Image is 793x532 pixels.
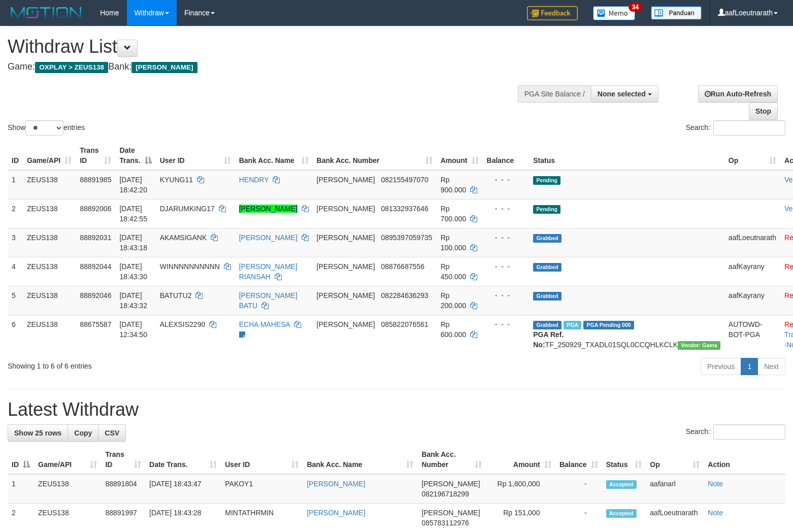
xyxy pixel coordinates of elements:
span: Rp 600.000 [441,320,467,339]
input: Search: [713,120,785,136]
span: AKAMSIGANK [160,234,207,242]
span: 88892006 [80,205,111,213]
input: Search: [713,424,785,440]
a: Run Auto-Refresh [698,85,778,103]
img: Feedback.jpg [527,6,578,20]
td: 4 [8,257,23,286]
span: [PERSON_NAME] [317,234,375,242]
span: [PERSON_NAME] [317,176,375,184]
span: ALEXSIS2290 [160,320,206,328]
a: ECHA MAHESA [239,320,290,328]
select: Showentries [25,120,63,136]
div: Showing 1 to 6 of 6 entries [8,357,323,371]
span: KYUNG11 [160,176,193,184]
span: OXPLAY > ZEUS138 [35,62,108,73]
span: [PERSON_NAME] [421,509,480,517]
td: ZEUS138 [23,257,76,286]
img: Button%20Memo.svg [593,6,636,20]
span: [PERSON_NAME] [317,262,375,271]
td: 2 [8,199,23,228]
td: 3 [8,228,23,257]
td: ZEUS138 [23,315,76,354]
td: [DATE] 18:43:47 [145,474,221,504]
div: - - - [487,232,525,243]
td: ZEUS138 [23,199,76,228]
th: User ID: activate to sort column ascending [221,445,303,474]
span: Copy 081332937646 to clipboard [381,205,428,213]
label: Search: [686,424,785,440]
span: 88892031 [80,234,111,242]
th: Op: activate to sort column ascending [646,445,704,474]
th: Date Trans.: activate to sort column descending [115,141,155,170]
span: None selected [598,90,646,98]
td: aafanarl [646,474,704,504]
span: Copy 0895397059735 to clipboard [381,234,432,242]
td: ZEUS138 [23,286,76,315]
h4: Game: Bank: [8,62,518,72]
th: Balance [483,141,530,170]
a: [PERSON_NAME] [307,509,365,517]
label: Show entries [8,120,85,136]
a: Next [757,358,785,375]
img: panduan.png [651,6,702,20]
th: Status [529,141,724,170]
th: Bank Acc. Number: activate to sort column ascending [417,445,486,474]
span: [PERSON_NAME] [317,320,375,328]
a: Stop [749,103,778,120]
span: [PERSON_NAME] [421,480,480,488]
td: 1 [8,474,34,504]
span: 88891985 [80,176,111,184]
a: [PERSON_NAME] [239,205,298,213]
span: Show 25 rows [14,429,61,437]
a: 1 [741,358,758,375]
div: - - - [487,204,525,214]
td: aafLoeutnarath [724,228,780,257]
span: [PERSON_NAME] [317,205,375,213]
th: Op: activate to sort column ascending [724,141,780,170]
th: Game/API: activate to sort column ascending [34,445,101,474]
span: Rp 700.000 [441,205,467,223]
span: PGA Pending [583,321,634,329]
span: [DATE] 18:42:20 [119,176,147,194]
a: Note [708,480,723,488]
td: ZEUS138 [23,170,76,199]
span: [DATE] 18:43:30 [119,262,147,281]
span: Vendor URL: https://trx31.1velocity.biz [678,341,720,350]
span: Marked by aafpengsreynich [564,321,581,329]
span: BATUTU2 [160,291,192,300]
th: ID: activate to sort column descending [8,445,34,474]
td: 1 [8,170,23,199]
td: TF_250929_TXADL01SQL0CCQHLKCLK [529,315,724,354]
a: Show 25 rows [8,424,68,442]
div: PGA Site Balance / [518,85,591,103]
td: aafKayrany [724,286,780,315]
b: PGA Ref. No: [533,330,564,349]
div: - - - [487,319,525,329]
span: [PERSON_NAME] [317,291,375,300]
span: WINNNNNNNNNN [160,262,220,271]
span: Rp 900.000 [441,176,467,194]
span: Accepted [606,480,637,489]
span: Copy 08876687556 to clipboard [381,262,424,271]
label: Search: [686,120,785,136]
td: 5 [8,286,23,315]
th: Status: activate to sort column ascending [602,445,646,474]
button: None selected [591,85,658,103]
span: [PERSON_NAME] [131,62,197,73]
span: Grabbed [533,234,561,243]
td: PAKOY1 [221,474,303,504]
th: Balance: activate to sort column ascending [555,445,602,474]
th: Game/API: activate to sort column ascending [23,141,76,170]
td: 88891804 [101,474,145,504]
div: - - - [487,290,525,301]
span: Copy 082196718299 to clipboard [421,490,469,498]
th: Amount: activate to sort column ascending [437,141,483,170]
td: ZEUS138 [23,228,76,257]
td: 6 [8,315,23,354]
span: 34 [629,3,642,12]
span: 88892044 [80,262,111,271]
span: Copy [74,429,92,437]
span: Rp 100.000 [441,234,467,252]
th: Bank Acc. Number: activate to sort column ascending [313,141,437,170]
span: Rp 450.000 [441,262,467,281]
